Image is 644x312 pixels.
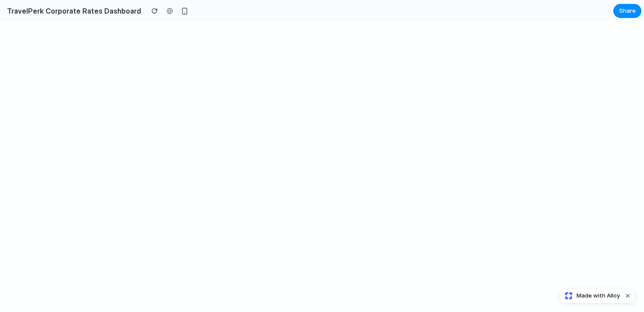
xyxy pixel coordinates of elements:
a: Made with Alloy [559,291,621,300]
span: Share [619,7,636,15]
span: Made with Alloy [577,291,620,300]
button: Dismiss watermark [623,291,633,301]
h2: TravelPerk Corporate Rates Dashboard [4,6,141,16]
button: Share [613,4,641,18]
